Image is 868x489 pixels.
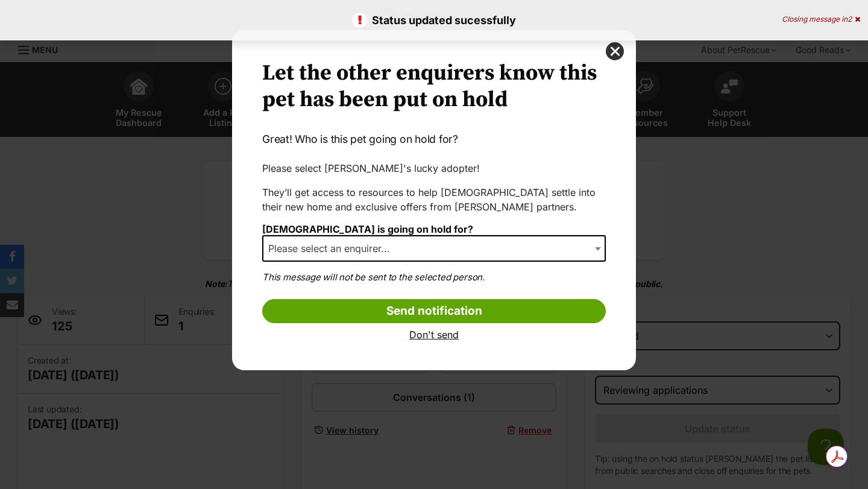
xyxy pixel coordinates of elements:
span: 2 [848,14,852,24]
p: This message will not be sent to the selected person. [262,271,606,285]
h2: Let the other enquirers know this pet has been put on hold [262,60,606,113]
p: Please select [PERSON_NAME]'s lucky adopter! [262,161,606,175]
span: Please select an enquirer... [263,240,402,257]
div: Closing message in [782,15,860,24]
span: Please select an enquirer... [262,235,606,262]
p: Status updated sucessfully [12,12,856,28]
p: Great! Who is this pet going on hold for? [262,131,606,147]
a: Don't send [262,329,606,340]
p: They’ll get access to resources to help [DEMOGRAPHIC_DATA] settle into their new home and exclusi... [262,185,606,214]
label: [DEMOGRAPHIC_DATA] is going on hold for? [262,223,473,235]
button: close [606,42,624,60]
input: Send notification [262,299,606,323]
